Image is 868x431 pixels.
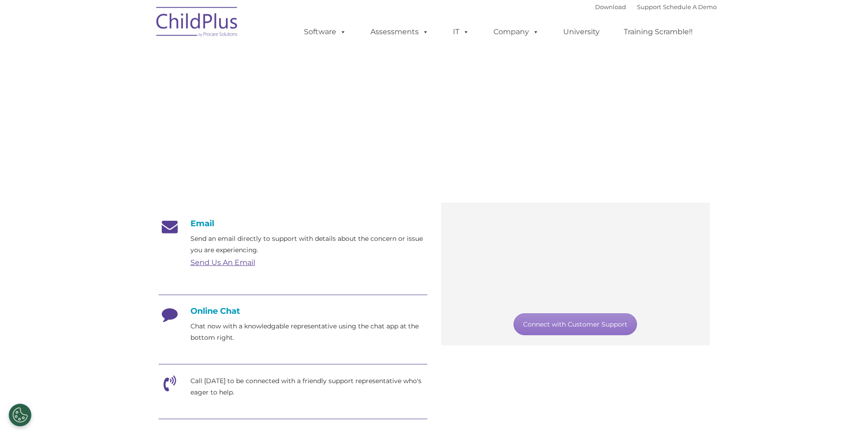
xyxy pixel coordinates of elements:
[361,23,438,41] a: Assessments
[9,404,31,426] button: Cookies Settings
[637,3,661,10] a: Support
[663,3,717,10] a: Schedule A Demo
[615,23,702,41] a: Training Scramble!!
[190,375,427,398] p: Call [DATE] to be connected with a friendly support representative who's eager to help.
[484,23,548,41] a: Company
[595,3,626,10] a: Download
[190,258,255,267] a: Send Us An Email
[159,218,427,228] h4: Email
[444,23,478,41] a: IT
[190,233,427,256] p: Send an email directly to support with details about the concern or issue you are experiencing.
[554,23,609,41] a: University
[190,321,427,343] p: Chat now with a knowledgable representative using the chat app at the bottom right.
[595,3,717,10] font: |
[295,23,355,41] a: Software
[514,313,637,335] a: Connect with Customer Support
[159,306,427,316] h4: Online Chat
[152,0,243,46] img: ChildPlus by Procare Solutions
